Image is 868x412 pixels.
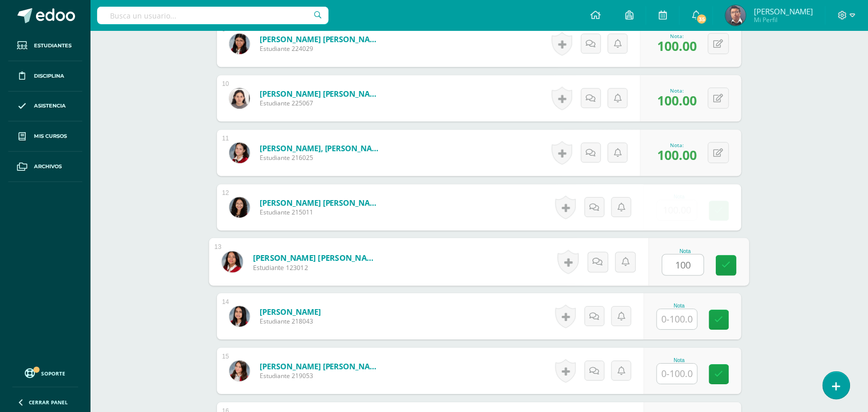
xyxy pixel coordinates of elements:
span: Estudiante 219053 [260,371,383,380]
div: Nota: [657,141,697,149]
div: Nota [662,248,709,254]
span: Mi Perfil [754,15,813,24]
span: [PERSON_NAME] [754,6,813,16]
a: [PERSON_NAME] [PERSON_NAME] [260,88,383,99]
span: Archivos [34,163,62,171]
span: Estudiantes [34,42,71,50]
span: 100.00 [657,37,697,55]
div: Nota [657,194,702,200]
input: 0-100.0 [657,364,697,384]
div: Nota: [657,32,697,40]
img: e9428542fb9c33f358a2f610cc6d8b65.png [229,306,250,327]
span: Mis cursos [34,132,67,140]
a: Estudiantes [8,31,82,61]
span: Estudiante 216025 [260,153,383,162]
input: 0-100.0 [657,309,697,329]
a: Soporte [12,366,78,380]
span: Estudiante 218043 [260,317,321,326]
a: Mis cursos [8,121,82,152]
img: 29e92449dd738ea143b51e7cfd36f3fe.png [229,88,250,109]
span: 35 [696,13,708,25]
input: 0-100.0 [657,200,697,220]
span: 100.00 [657,146,697,164]
span: Asistencia [34,102,66,110]
span: Disciplina [34,72,64,80]
a: [PERSON_NAME] [260,307,321,317]
a: [PERSON_NAME] [PERSON_NAME] [253,252,380,263]
img: 83b56ef28f26fe507cf05badbb9af362.png [726,5,746,26]
div: Nota [657,357,702,363]
a: Asistencia [8,92,82,122]
a: [PERSON_NAME] [PERSON_NAME] [260,361,383,371]
span: Estudiante 224029 [260,44,383,53]
input: Busca un usuario... [97,7,329,24]
img: eaec77b5224b4e1709ec34cfcf16adf1.png [222,251,243,272]
span: Cerrar panel [29,399,68,406]
span: Estudiante 225067 [260,99,383,108]
a: Archivos [8,152,82,182]
a: [PERSON_NAME] [PERSON_NAME] [260,34,383,44]
img: a12e9ed244526b9cfbea39797abade14.png [229,197,250,218]
span: 100.00 [657,92,697,109]
a: Disciplina [8,61,82,92]
div: Nota [657,303,702,309]
span: Estudiante 123012 [253,263,380,272]
a: [PERSON_NAME], [PERSON_NAME] [260,143,383,153]
div: Nota: [657,87,697,94]
input: 0-100.0 [663,255,704,275]
img: 15e9194500bf7f075eb37453df1440c1.png [229,142,250,163]
span: Soporte [42,370,66,377]
img: 01d9d3e9073ce2df884bf1ec05d8fc0a.png [229,361,250,381]
a: [PERSON_NAME] [PERSON_NAME] [260,198,383,208]
img: 180475922a1341c5f6eb6c93502f9299.png [229,33,250,54]
span: Estudiante 215011 [260,208,383,217]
